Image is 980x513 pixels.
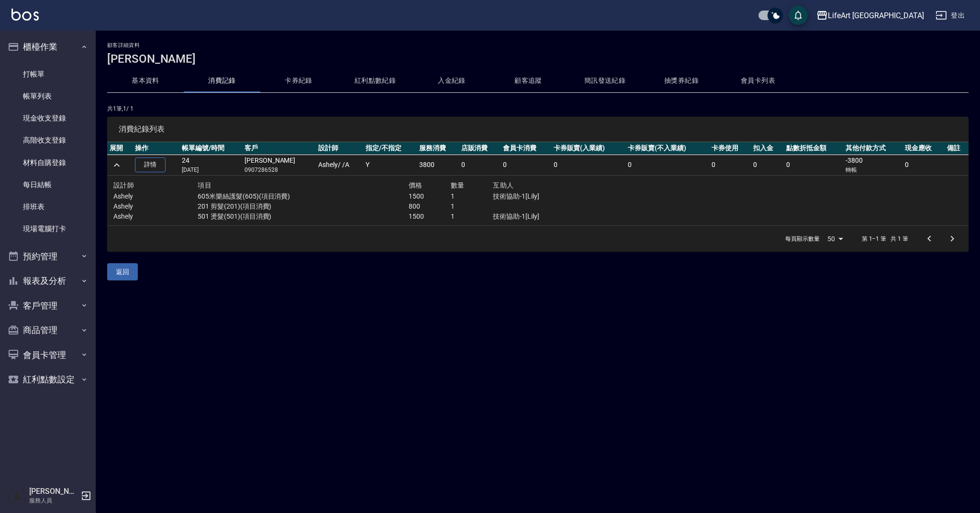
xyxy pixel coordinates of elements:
span: 消費紀錄列表 [119,124,957,134]
th: 設計師 [316,142,363,155]
button: 登出 [932,7,969,24]
span: 項目 [198,181,212,189]
p: 1 [451,201,493,212]
p: 服務人員 [29,496,78,505]
p: 1500 [409,191,451,201]
p: 1 [451,212,493,222]
a: 每日結帳 [4,174,92,196]
td: 0 [551,155,626,176]
th: 卡券使用 [709,142,751,155]
button: 會員卡列表 [720,69,796,92]
th: 備註 [945,142,969,155]
h5: [PERSON_NAME] [29,487,78,496]
button: 簡訊發送紀錄 [567,69,643,92]
button: 消費記錄 [184,69,260,92]
button: 紅利點數設定 [4,367,92,392]
button: 基本資料 [107,69,184,92]
a: 高階收支登錄 [4,129,92,151]
p: 1500 [409,212,451,222]
h2: 顧客詳細資料 [107,42,969,48]
td: 0 [709,155,751,176]
button: expand row [110,158,124,172]
td: 3800 [417,155,458,176]
td: -3800 [843,155,902,176]
p: 800 [409,201,451,212]
th: 現金應收 [902,142,944,155]
p: 每頁顯示數量 [785,234,820,243]
button: 返回 [107,263,138,281]
th: 扣入金 [751,142,784,155]
td: Y [363,155,417,176]
td: [PERSON_NAME] [242,155,316,176]
span: 設計師 [113,181,134,189]
button: 紅利點數紀錄 [337,69,413,92]
th: 店販消費 [459,142,501,155]
span: 價格 [409,181,423,189]
p: [DATE] [182,166,240,174]
p: 第 1–1 筆 共 1 筆 [862,234,908,243]
div: LifeArt [GEOGRAPHIC_DATA] [828,10,924,22]
a: 打帳單 [4,63,92,85]
th: 指定/不指定 [363,142,417,155]
button: 顧客追蹤 [490,69,567,92]
span: 數量 [451,181,465,189]
p: 共 1 筆, 1 / 1 [107,104,969,113]
td: Ashely / /A [316,155,363,176]
td: 0 [784,155,843,176]
th: 帳單編號/時間 [179,142,242,155]
td: 24 [179,155,242,176]
p: 605米樂絲護髮(605)(項目消費) [198,191,409,201]
p: 0907286528 [245,166,313,174]
button: 預約管理 [4,244,92,269]
button: 會員卡管理 [4,343,92,368]
th: 會員卡消費 [501,142,551,155]
th: 點數折抵金額 [784,142,843,155]
button: save [789,6,808,25]
p: Ashely [113,191,198,201]
button: 客戶管理 [4,293,92,318]
td: 0 [625,155,709,176]
th: 展開 [107,142,133,155]
p: 技術協助-1[Lily] [493,191,619,201]
button: 入金紀錄 [413,69,490,92]
button: LifeArt [GEOGRAPHIC_DATA] [813,6,928,25]
td: 0 [501,155,551,176]
button: 卡券紀錄 [260,69,337,92]
td: 0 [751,155,784,176]
button: 報表及分析 [4,268,92,293]
span: 互助人 [493,181,513,189]
p: 201 剪髮(201)(項目消費) [198,201,409,212]
th: 操作 [133,142,179,155]
p: 1 [451,191,493,201]
p: 技術協助-1[Lily] [493,212,619,222]
a: 材料自購登錄 [4,152,92,174]
img: Person [8,486,27,505]
a: 排班表 [4,196,92,218]
h3: [PERSON_NAME] [107,52,969,66]
div: 50 [824,226,846,252]
a: 現場電腦打卡 [4,218,92,240]
a: 詳情 [135,157,166,172]
td: 0 [902,155,944,176]
a: 現金收支登錄 [4,107,92,129]
td: 0 [459,155,501,176]
p: Ashely [113,201,198,212]
th: 服務消費 [417,142,458,155]
button: 商品管理 [4,318,92,343]
p: 轉帳 [846,166,900,174]
img: Logo [11,9,39,21]
p: 501 燙髮(501)(項目消費) [198,212,409,222]
th: 客戶 [242,142,316,155]
th: 卡券販賣(不入業績) [625,142,709,155]
th: 卡券販賣(入業績) [551,142,626,155]
a: 帳單列表 [4,85,92,107]
p: Ashely [113,212,198,222]
button: 抽獎券紀錄 [643,69,720,92]
th: 其他付款方式 [843,142,902,155]
button: 櫃檯作業 [4,34,92,59]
